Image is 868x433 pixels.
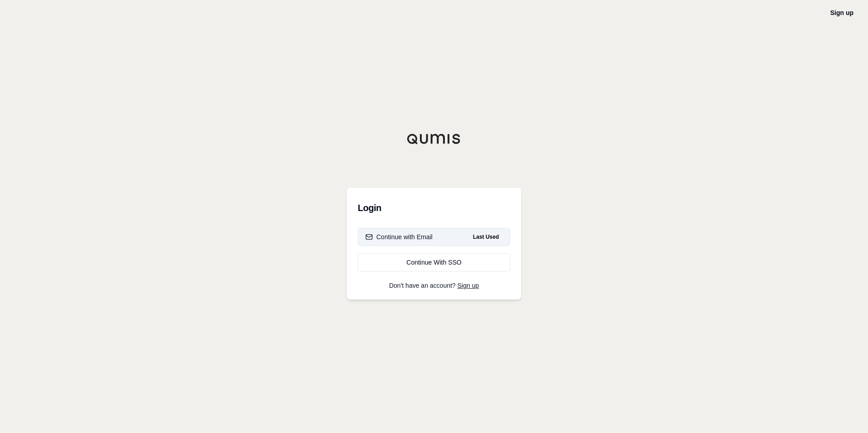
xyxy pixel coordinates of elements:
[358,253,510,271] a: Continue With SSO
[358,282,510,289] p: Don't have an account?
[407,133,461,144] img: Qumis
[830,9,853,16] a: Sign up
[358,228,510,246] button: Continue with EmailLast Used
[365,232,433,241] div: Continue with Email
[458,282,479,289] a: Sign up
[365,258,503,267] div: Continue With SSO
[358,199,510,217] h3: Login
[469,231,503,242] span: Last Used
